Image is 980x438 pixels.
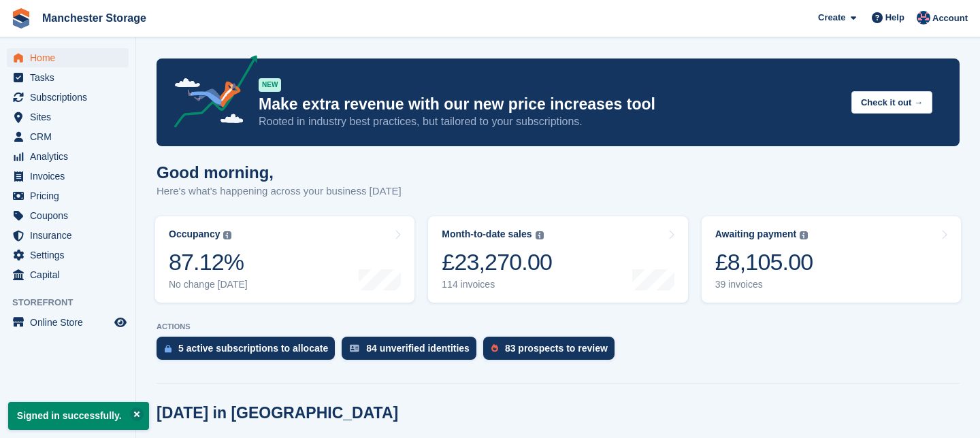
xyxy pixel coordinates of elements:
span: Pricing [30,186,112,205]
span: Help [885,11,904,24]
a: 84 unverified identities [342,337,483,367]
img: active_subscription_to_allocate_icon-d502201f5373d7db506a760aba3b589e785aa758c864c3986d89f69b8ff3... [165,344,171,353]
a: menu [7,265,129,284]
a: menu [7,147,129,166]
p: Make extra revenue with our new price increases tool [259,95,840,114]
div: Month-to-date sales [442,229,532,240]
div: £8,105.00 [715,248,813,276]
span: Account [932,12,968,25]
a: menu [7,246,129,265]
div: 83 prospects to review [505,343,608,354]
div: 114 invoices [442,279,552,290]
a: menu [7,226,129,245]
span: Storefront [12,296,135,309]
h2: [DATE] in [GEOGRAPHIC_DATA] [157,404,398,422]
div: 39 invoices [715,279,813,290]
a: Preview store [112,314,129,331]
a: menu [7,107,129,127]
span: Invoices [30,167,112,186]
span: Capital [30,265,112,284]
div: Awaiting payment [715,229,797,240]
a: 5 active subscriptions to allocate [157,337,342,367]
span: Sites [30,107,112,127]
p: Here's what's happening across your business [DATE] [157,184,402,199]
span: Home [30,48,112,67]
a: 83 prospects to review [483,337,621,367]
a: Occupancy 87.12% No change [DATE] [155,216,414,303]
a: menu [7,68,129,87]
a: menu [7,127,129,146]
div: NEW [259,78,281,92]
img: icon-info-grey-7440780725fd019a000dd9b08b2336e03edf1995a4989e88bcd33f0948082b44.svg [223,231,231,239]
a: Awaiting payment £8,105.00 39 invoices [702,216,961,303]
p: ACTIONS [157,322,960,331]
img: prospect-51fa495bee0391a8d652442698ab0144808aea92771e9ea1ae160a38d050c398.svg [491,344,498,352]
div: Occupancy [169,229,220,240]
a: Month-to-date sales £23,270.00 114 invoices [428,216,687,303]
span: Tasks [30,68,112,87]
div: 5 active subscriptions to allocate [178,343,328,354]
button: Check it out → [851,91,932,114]
div: £23,270.00 [442,248,552,276]
span: CRM [30,127,112,146]
span: Create [818,11,845,24]
img: icon-info-grey-7440780725fd019a000dd9b08b2336e03edf1995a4989e88bcd33f0948082b44.svg [800,231,808,239]
a: menu [7,313,129,332]
span: Insurance [30,226,112,245]
img: price-adjustments-announcement-icon-8257ccfd72463d97f412b2fc003d46551f7dbcb40ab6d574587a9cd5c0d94... [163,55,258,133]
a: menu [7,186,129,205]
span: Settings [30,246,112,265]
p: Signed in successfully. [8,402,149,430]
img: verify_identity-adf6edd0f0f0b5bbfe63781bf79b02c33cf7c696d77639b501bdc392416b5a36.svg [350,344,359,352]
div: 84 unverified identities [366,343,470,354]
span: Analytics [30,147,112,166]
img: icon-info-grey-7440780725fd019a000dd9b08b2336e03edf1995a4989e88bcd33f0948082b44.svg [536,231,544,239]
p: Rooted in industry best practices, but tailored to your subscriptions. [259,114,840,129]
a: menu [7,206,129,225]
a: Manchester Storage [37,7,152,29]
span: Online Store [30,313,112,332]
span: Subscriptions [30,88,112,107]
h1: Good morning, [157,163,402,182]
span: Coupons [30,206,112,225]
div: 87.12% [169,248,248,276]
div: No change [DATE] [169,279,248,290]
a: menu [7,88,129,107]
img: stora-icon-8386f47178a22dfd0bd8f6a31ec36ba5ce8667c1dd55bd0f319d3a0aa187defe.svg [11,8,31,29]
a: menu [7,167,129,186]
a: menu [7,48,129,67]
